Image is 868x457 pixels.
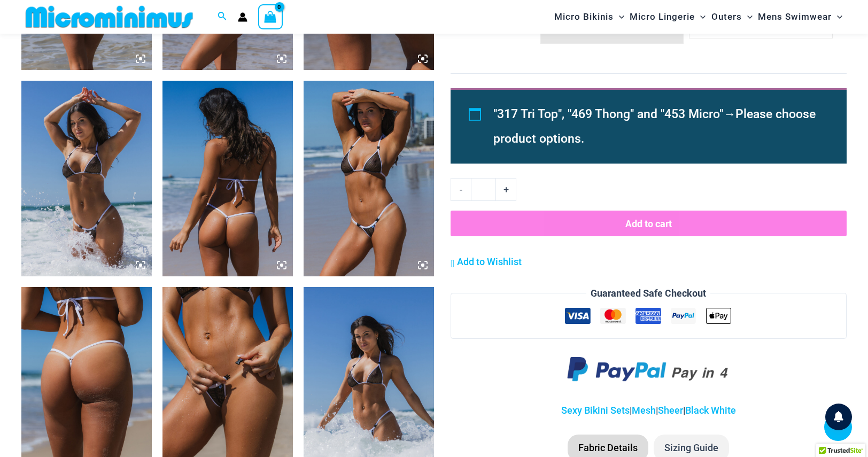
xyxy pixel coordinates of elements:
[493,102,822,151] li: →
[554,3,614,30] span: Micro Bikinis
[632,405,656,416] a: Mesh
[493,107,723,121] span: "317 Tri Top", "469 Thong" and "453 Micro"
[258,4,283,29] a: View Shopping Cart, empty
[755,3,845,30] a: Mens SwimwearMenu ToggleMenu Toggle
[304,81,434,276] img: Tradewinds Ink and Ivory 317 Tri Top 453 Micro
[695,3,706,30] span: Menu Toggle
[552,3,627,30] a: Micro BikinisMenu ToggleMenu Toggle
[630,3,695,30] span: Micro Lingerie
[218,10,227,24] a: Search icon link
[471,178,496,200] input: Product quantity
[709,3,755,30] a: OutersMenu ToggleMenu Toggle
[758,3,832,30] span: Mens Swimwear
[238,12,247,22] a: Account icon link
[832,3,842,30] span: Menu Toggle
[586,285,710,301] legend: Guaranteed Safe Checkout
[561,405,630,416] a: Sexy Bikini Sets
[21,5,197,29] img: MM SHOP LOGO FLAT
[162,81,293,276] img: Tradewinds Ink and Ivory 317 Tri Top 453 Micro
[614,3,624,30] span: Menu Toggle
[658,405,683,416] a: Sheer
[711,405,736,416] a: White
[742,3,753,30] span: Menu Toggle
[550,2,847,32] nav: Site Navigation
[496,178,516,200] a: +
[685,405,709,416] a: Black
[451,178,471,200] a: -
[711,3,742,30] span: Outers
[451,211,847,236] button: Add to cart
[21,81,152,276] img: Tradewinds Ink and Ivory 317 Tri Top 453 Micro
[451,254,522,270] a: Add to Wishlist
[451,402,847,419] p: | | |
[627,3,708,30] a: Micro LingerieMenu ToggleMenu Toggle
[457,256,522,267] span: Add to Wishlist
